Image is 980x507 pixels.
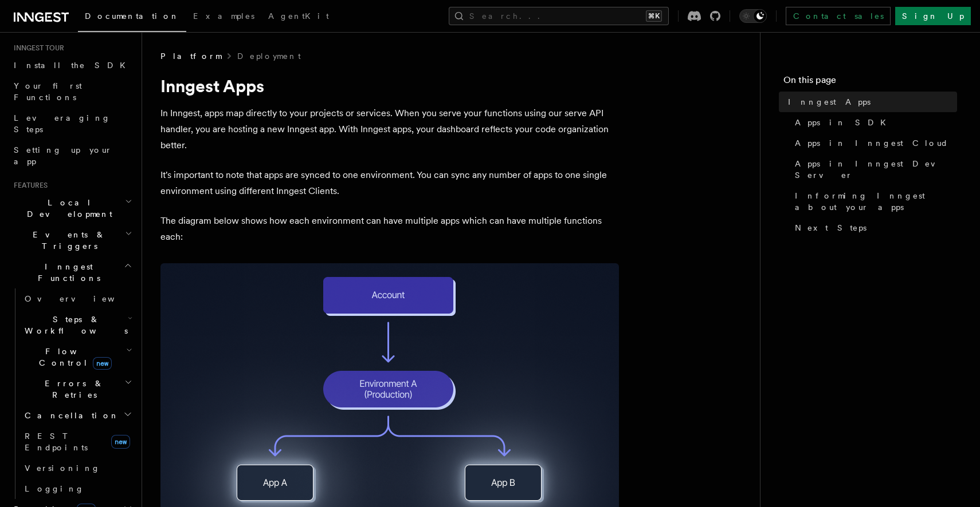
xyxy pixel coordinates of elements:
span: Features [9,181,48,190]
span: Versioning [25,464,100,473]
a: AgentKit [261,3,336,31]
button: Steps & Workflows [20,309,135,341]
span: Documentation [85,11,179,21]
span: Install the SDK [14,61,132,70]
span: Steps & Workflows [20,314,128,336]
span: Inngest tour [9,43,64,53]
p: It's important to note that apps are synced to one environment. You can sync any number of apps t... [160,167,619,199]
span: Your first Functions [14,81,82,102]
span: Overview [25,294,143,303]
a: Logging [20,478,135,499]
span: Apps in Inngest Cloud [795,137,948,149]
a: Versioning [20,458,135,478]
a: Contact sales [786,7,891,25]
span: Local Development [9,197,125,220]
a: Overview [20,288,135,309]
span: Setting up your app [14,145,112,166]
button: Flow Controlnew [20,341,135,373]
button: Inngest Functions [9,256,135,288]
span: Informing Inngest about your apps [795,190,957,213]
a: Deployment [237,50,301,62]
a: Leveraging Steps [9,108,135,140]
a: Apps in SDK [790,112,957,133]
button: Search...⌘K [449,7,669,25]
a: Install the SDK [9,55,135,76]
a: Your first Functions [9,76,135,108]
span: AgentKit [268,11,329,21]
span: REST Endpoints [25,431,88,452]
a: REST Endpointsnew [20,426,135,458]
span: Events & Triggers [9,229,125,252]
a: Examples [186,3,261,31]
span: Cancellation [20,410,119,421]
span: Errors & Retries [20,378,124,401]
span: Apps in SDK [795,117,893,128]
a: Setting up your app [9,140,135,172]
h4: On this page [783,73,957,92]
a: Informing Inngest about your apps [790,185,957,217]
span: Apps in Inngest Dev Server [795,158,957,181]
button: Errors & Retries [20,373,135,405]
p: In Inngest, apps map directly to your projects or services. When you serve your functions using o... [160,105,619,153]
button: Events & Triggers [9,224,135,256]
button: Toggle dark mode [739,9,767,23]
a: Next Steps [790,217,957,238]
span: Platform [160,50,221,62]
span: new [111,435,130,449]
span: Flow Control [20,346,126,369]
div: Inngest Functions [9,288,135,499]
h1: Inngest Apps [160,76,619,96]
span: Logging [25,484,84,493]
button: Cancellation [20,405,135,426]
a: Inngest Apps [783,92,957,112]
a: Sign Up [895,7,971,25]
a: Apps in Inngest Cloud [790,133,957,153]
button: Local Development [9,192,135,224]
span: Leveraging Steps [14,113,111,134]
a: Apps in Inngest Dev Server [790,153,957,185]
span: Inngest Functions [9,261,124,284]
span: Examples [193,11,254,21]
a: Documentation [78,3,186,32]
span: Next Steps [795,222,867,233]
span: new [93,357,112,370]
span: Inngest Apps [788,96,871,108]
kbd: ⌘K [646,10,662,22]
p: The diagram below shows how each environment can have multiple apps which can have multiple funct... [160,213,619,245]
